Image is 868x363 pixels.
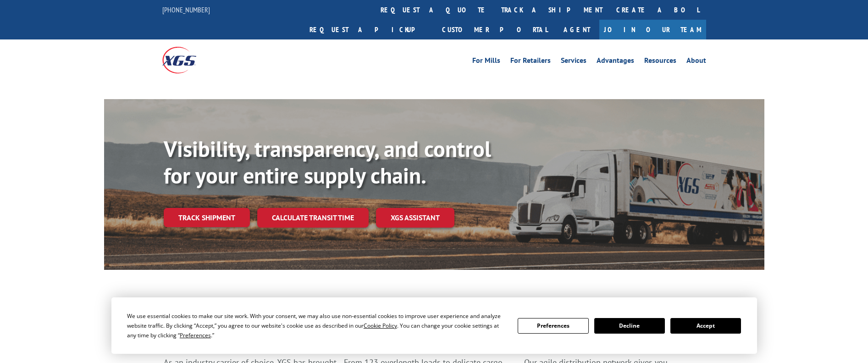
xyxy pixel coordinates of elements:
a: Track shipment [164,208,250,227]
span: Cookie Policy [364,322,397,329]
b: Visibility, transparency, and control for your entire supply chain. [164,134,491,190]
a: XGS ASSISTANT [376,208,454,228]
a: Customer Portal [435,20,554,39]
button: Accept [670,318,741,334]
a: [PHONE_NUMBER] [162,5,210,14]
div: Cookie Consent Prompt [111,297,757,354]
a: For Retailers [510,57,551,67]
a: Resources [644,57,676,67]
a: About [686,57,706,67]
button: Decline [594,318,665,334]
a: Join Our Team [599,20,706,39]
div: We use essential cookies to make our site work. With your consent, we may also use non-essential ... [127,311,507,340]
span: Preferences [180,331,211,339]
button: Preferences [518,318,588,334]
a: Advantages [597,57,634,67]
a: Calculate transit time [257,208,369,228]
a: Agent [554,20,599,39]
a: Services [561,57,586,67]
a: For Mills [472,57,500,67]
a: Request a pickup [303,20,435,39]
